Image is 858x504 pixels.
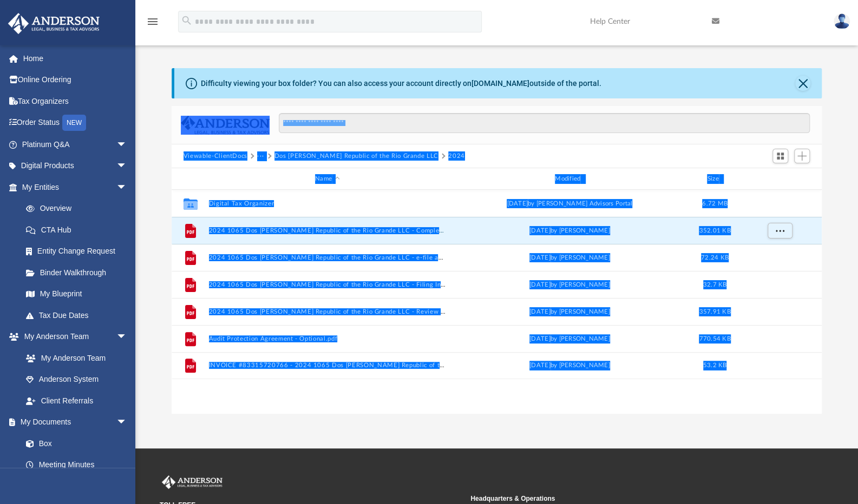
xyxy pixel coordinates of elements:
a: Binder Walkthrough [15,262,143,283]
span: arrow_drop_down [116,176,138,198]
button: Dos [PERSON_NAME] Republic of the Rio Grande LLC [274,151,438,161]
span: arrow_drop_down [116,412,138,434]
button: 2024 1065 Dos [PERSON_NAME] Republic of the Rio Grande LLC - Completed Copy.pdf [208,227,446,234]
a: Box [15,433,133,454]
div: id [176,174,204,184]
a: Meeting Minutes [15,454,138,476]
button: Audit Protection Agreement - Optional.pdf [208,335,446,342]
span: arrow_drop_down [116,326,138,348]
a: Order StatusNEW [8,112,143,134]
div: Size [693,174,736,184]
img: User Pic [834,14,850,29]
a: My Documentsarrow_drop_down [8,412,138,433]
div: [DATE] by [PERSON_NAME] [451,280,689,290]
div: [DATE] by [PERSON_NAME] [451,226,689,236]
span: 770.54 KB [699,336,730,342]
i: search [181,15,193,26]
a: menu [146,21,159,28]
button: INVOICE #83315720766 - 2024 1065 Dos [PERSON_NAME] Republic of the Rio Grande LLC.pdf [208,362,446,369]
button: 2024 [448,151,465,161]
a: [DOMAIN_NAME] [471,79,529,88]
span: arrow_drop_down [116,134,138,156]
a: Overview [15,198,143,220]
span: 72.24 KB [701,255,729,261]
a: Platinum Q&Aarrow_drop_down [8,134,143,155]
a: Online Ordering [8,69,143,91]
div: id [741,174,817,184]
button: Viewable-ClientDocs [184,151,247,161]
a: Anderson System [15,369,138,390]
div: Difficulty viewing your box folder? You can also access your account directly on outside of the p... [201,78,601,89]
span: 32.7 KB [703,282,726,288]
button: 2024 1065 Dos [PERSON_NAME] Republic of the Rio Grande LLC - e-file authorization - please sign.pdf [208,254,446,261]
button: 2024 1065 Dos [PERSON_NAME] Republic of the Rio Grande LLC - Filing Instructions.pdf [208,281,446,288]
a: My Anderson Team [15,347,133,369]
a: CTA Hub [15,219,143,241]
a: Digital Productsarrow_drop_down [8,155,143,177]
a: My Blueprint [15,283,138,305]
span: arrow_drop_down [116,155,138,177]
a: Tax Organizers [8,90,143,112]
i: menu [146,15,159,28]
button: ··· [257,151,264,161]
a: My Entitiesarrow_drop_down [8,176,143,198]
div: [DATE] by [PERSON_NAME] [451,253,689,263]
button: Close [795,76,810,91]
div: Name [208,174,446,184]
a: Entity Change Request [15,241,143,262]
a: Tax Due Dates [15,304,143,326]
button: Switch to Grid View [772,149,789,164]
span: 53.2 KB [703,362,726,368]
button: Digital Tax Organizer [208,200,446,207]
span: 352.01 KB [699,228,730,234]
div: [DATE] by [PERSON_NAME] Advisors Portal [451,199,689,209]
button: More options [767,223,792,239]
div: [DATE] by [PERSON_NAME] [451,307,689,317]
div: Modified [450,174,688,184]
button: 2024 1065 Dos [PERSON_NAME] Republic of the Rio Grande LLC - Review Copy.pdf [208,308,446,315]
img: Anderson Advisors Platinum Portal [5,13,103,34]
input: Search files and folders [279,113,810,134]
div: grid [172,190,822,414]
button: Add [794,149,810,164]
small: Headquarters & Operations [470,494,774,503]
a: Client Referrals [15,390,138,412]
span: 6.72 MB [702,201,728,207]
a: My Anderson Teamarrow_drop_down [8,326,138,348]
div: NEW [62,115,86,131]
div: [DATE] by [PERSON_NAME] [451,334,689,344]
div: [DATE] by [PERSON_NAME] [451,361,689,370]
img: Anderson Advisors Platinum Portal [160,475,225,489]
span: 357.91 KB [699,309,730,315]
a: Home [8,48,143,69]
